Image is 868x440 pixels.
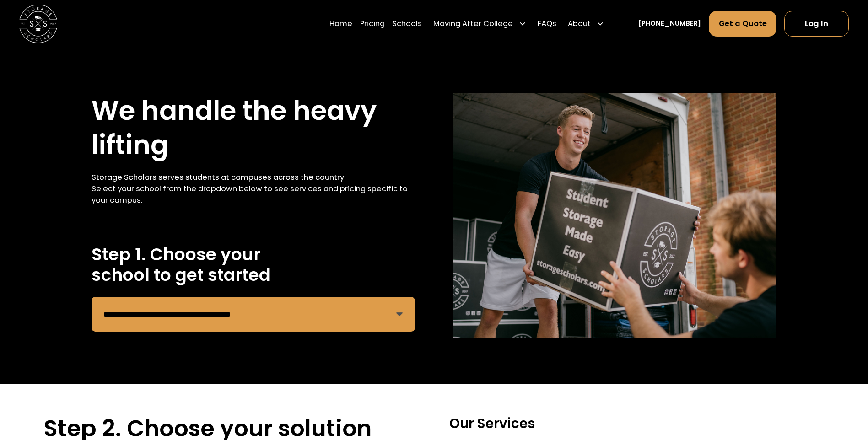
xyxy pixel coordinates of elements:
a: Log In [784,11,849,37]
div: About [568,18,591,30]
a: Home [329,11,352,37]
a: home [19,5,57,43]
a: Get a Quote [709,11,777,37]
a: Pricing [360,11,385,37]
img: storage scholar [453,93,776,339]
form: Remind Form [92,297,415,332]
div: Moving After College [433,18,513,30]
div: Moving After College [430,11,530,37]
img: Storage Scholars main logo [19,5,57,43]
h3: Our Services [449,415,825,432]
h1: We handle the heavy lifting [92,93,415,162]
a: Schools [392,11,422,37]
a: [PHONE_NUMBER] [638,19,701,29]
div: Storage Scholars serves students at campuses across the country. Select your school from the drop... [92,172,415,206]
div: About [564,11,608,37]
a: FAQs [538,11,556,37]
h2: Step 1. Choose your school to get started [92,244,415,285]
